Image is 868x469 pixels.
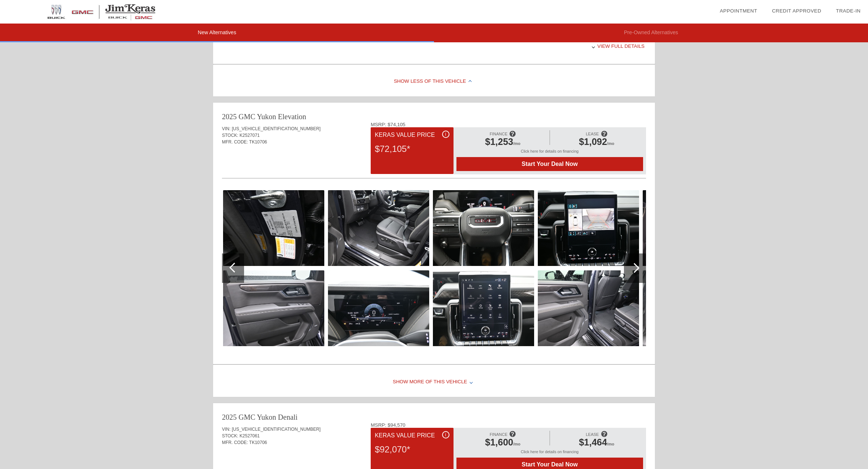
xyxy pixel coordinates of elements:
[538,190,639,266] img: image.aspx
[222,412,276,422] div: 2025 GMC Yukon
[643,190,744,266] img: image.aspx
[490,432,507,437] span: FINANCE
[485,437,513,447] span: $1,600
[371,122,646,127] div: MSRP: $74,105
[222,433,238,438] span: STOCK:
[485,136,513,147] span: $1,253
[213,367,655,397] div: Show More of this Vehicle
[433,270,534,346] img: image.aspx
[586,132,599,136] span: LEASE
[460,437,546,450] div: /mo
[772,8,821,14] a: Credit Approved
[240,133,260,138] span: K2527071
[375,440,449,459] div: $92,070*
[643,270,744,346] img: image.aspx
[466,461,634,468] span: Start Your Deal Now
[460,136,546,149] div: /mo
[836,8,861,14] a: Trade-In
[249,139,267,145] span: TK10706
[538,270,639,346] img: image.aspx
[328,270,429,346] img: image.aspx
[222,111,276,122] div: 2025 GMC Yukon
[222,126,230,131] span: VIN:
[222,156,646,168] div: Quoted on [DATE] 2:21:11 PM
[232,427,321,432] span: [US_VEHICLE_IDENTIFICATION_NUMBER]
[240,433,260,438] span: K2527061
[375,431,449,440] div: Keras Value Price
[586,432,599,437] span: LEASE
[278,412,297,422] div: Denali
[579,437,607,447] span: $1,464
[554,437,639,450] div: /mo
[249,440,267,445] span: TK10706
[223,190,324,266] img: image.aspx
[579,136,607,147] span: $1,092
[213,67,655,96] div: Show Less of this Vehicle
[371,422,646,428] div: MSRP: $94,570
[554,136,639,149] div: /mo
[466,161,634,167] span: Start Your Deal Now
[442,431,449,438] div: i
[456,149,643,157] div: Click here for details on financing
[222,457,646,469] div: Quoted on [DATE] 2:21:11 PM
[434,24,868,42] li: Pre-Owned Alternatives
[222,133,238,138] span: STOCK:
[433,190,534,266] img: image.aspx
[456,450,643,458] div: Click here for details on financing
[720,8,757,14] a: Appointment
[375,139,449,159] div: $72,105*
[490,132,507,136] span: FINANCE
[222,139,248,145] span: MFR. CODE:
[442,131,449,138] div: i
[328,190,429,266] img: image.aspx
[278,111,306,122] div: Elevation
[223,270,324,346] img: image.aspx
[232,126,321,131] span: [US_VEHICLE_IDENTIFICATION_NUMBER]
[222,440,248,445] span: MFR. CODE:
[375,131,449,139] div: Keras Value Price
[222,427,230,432] span: VIN:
